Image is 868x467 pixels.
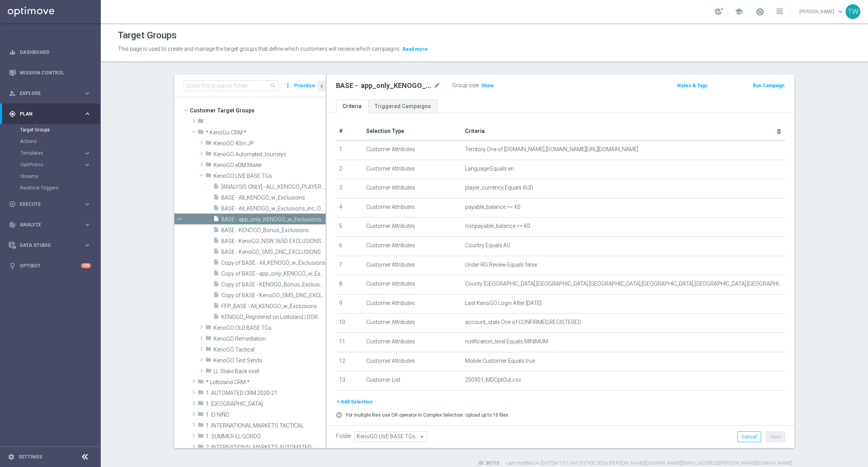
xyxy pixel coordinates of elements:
td: 10 [336,314,363,333]
label: Last modified on [DATE] at 5:51 AM UTC+02:00 by [PERSON_NAME][DOMAIN_NAME][EMAIL_ADDRESS][PERSON_... [506,460,792,467]
span: KENOGO_Registered on Lottoland | DORMANT [221,314,325,321]
a: Streams [20,173,81,179]
div: Dashboard [9,42,91,62]
div: Actions [20,136,100,147]
div: Target Groups [20,124,100,136]
span: . [206,119,325,125]
span: [ANALYSIS ONLY] - ALL_KENOGO_PLAYERS_for_analysis [221,184,325,190]
div: TW [846,4,860,19]
td: Customer Attributes [363,256,462,275]
i: keyboard_arrow_right [84,241,91,249]
td: 11 [336,333,363,352]
span: 1. SUMMER EL GORDO [206,433,325,440]
span: BASE - KenoGO_NSW 365D EXCLUSIONS [221,238,325,245]
i: folder [198,129,204,138]
span: KenoGO Remediation [214,336,325,342]
span: KenoGO eDM Mailer [214,162,325,169]
i: track_changes [9,221,16,228]
div: play_circle_outline Execute keyboard_arrow_right [9,201,91,207]
i: folder [198,433,204,441]
i: folder [198,378,204,387]
i: insert_drive_file [213,291,219,300]
div: OptiPromo [21,162,84,167]
button: + Add Selection [336,398,373,406]
button: Notes & Tags [677,81,708,90]
div: Optibot [9,255,91,276]
i: insert_drive_file [213,205,219,214]
i: keyboard_arrow_right [84,110,91,117]
a: Settings [19,455,42,459]
div: +10 [81,263,91,268]
i: insert_drive_file [213,259,219,268]
span: Copy of BASE - app_only_KENOGO_w_Exclusions_OPTOUTS_only [221,271,325,277]
button: track_changes Analyze keyboard_arrow_right [9,222,91,228]
td: Customer Attributes [363,217,462,237]
i: folder [205,346,212,355]
span: OptiPromo [21,162,76,167]
i: folder [205,161,212,170]
span: Templates [21,151,76,155]
i: folder [198,422,204,431]
td: Customer Attributes [363,160,462,179]
button: Cancel [737,431,761,442]
span: 2. INTERNATIONAL MARKETS AUTOMATED [206,444,325,451]
button: Run Campaign [752,81,785,90]
span: BASE - All_KENOGO_w_Exclusions_inc_OPTOUTS [221,205,325,212]
span: 1. AUTOMATED CRM 2020-21 [206,390,325,396]
div: Explore [9,90,84,97]
button: Save [766,431,785,442]
p: For multiple files use OR operator in Complex Selection. Upload up to 10 files [346,412,508,418]
i: equalizer [9,49,16,56]
i: folder [205,324,212,333]
i: folder [205,150,212,159]
span: Copy of BASE - All_KENOGO_w_Exclusions [221,260,325,266]
span: BASE - KENOGO_Bonus_Exclusions [221,227,325,234]
div: Templates keyboard_arrow_right [20,150,91,156]
span: Show [481,83,494,88]
div: Execute [9,201,84,208]
div: Streams [20,171,100,182]
span: This page is used to create and manage the target groups that define which customers will receive... [118,46,401,52]
button: Prioritize [293,81,316,91]
span: Customer Target Groups [190,105,325,116]
td: 5 [336,217,363,237]
span: Territory One of [DOMAIN_NAME],[DOMAIN_NAME][URL][DOMAIN_NAME] [465,146,638,153]
td: 4 [336,198,363,217]
div: Analyze [9,221,84,228]
td: Customer Attributes [363,236,462,256]
span: BASE - KenoGO_SMS_DNC_EXCLUSIONS [221,249,325,255]
a: Triggered Campaigns [368,100,437,113]
i: delete_forever [776,128,782,134]
th: Selection Type [363,122,462,140]
i: insert_drive_file [213,194,219,203]
a: Optibot [20,255,81,276]
div: equalizer Dashboard [9,49,91,55]
i: error_outline [336,412,342,418]
span: Criteria [465,128,485,134]
span: school [735,7,743,16]
i: keyboard_arrow_right [84,150,91,157]
h1: Target Groups [118,30,177,41]
i: folder [205,172,212,181]
td: Customer Attributes [363,294,462,314]
i: folder [198,118,204,127]
h2: BASE - app_only_KENOGO_w_Exclusions_OPTOUTS_only [336,81,432,90]
button: person_search Explore keyboard_arrow_right [9,90,91,97]
span: notification_level Equals MINIMUM [465,338,548,345]
button: Read more [402,45,428,53]
a: Actions [20,138,81,145]
button: gps_fixed Plan keyboard_arrow_right [9,111,91,117]
td: Customer Attributes [363,352,462,371]
i: folder [198,389,204,398]
div: Mission Control [9,70,91,76]
span: KenoGO Test Sends [214,357,325,364]
label: Group size [452,82,479,89]
div: Realtime Triggers [20,182,100,194]
span: KenoGO LIVE BASE TGs [214,173,325,179]
span: Mobile Customer Equals true [465,358,535,364]
button: OptiPromo keyboard_arrow_right [20,162,91,168]
span: Plan [20,112,84,116]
